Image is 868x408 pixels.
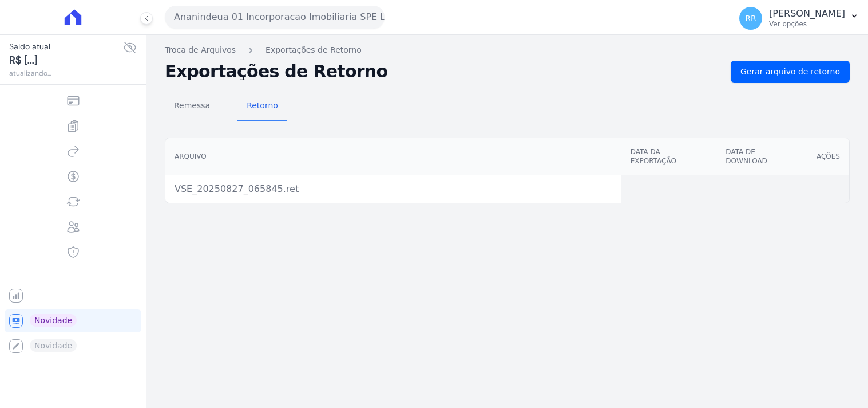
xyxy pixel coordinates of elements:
a: Exportações de Retorno [265,44,362,56]
button: RR [PERSON_NAME] Ver opções [730,2,868,34]
a: Novidade [5,309,141,332]
button: Ananindeua 01 Incorporacao Imobiliaria SPE LTDA [165,6,385,29]
span: Saldo atual [9,41,123,53]
nav: Breadcrumb [165,44,850,56]
span: RR [745,14,756,22]
a: Troca de Arquivos [165,44,236,56]
span: Gerar arquivo de retorno [740,66,840,77]
th: Ações [807,138,849,175]
th: Arquivo [165,138,621,175]
span: Novidade [30,314,77,327]
th: Data de Download [716,138,807,175]
span: Retorno [240,94,285,117]
h2: Exportações de Retorno [165,64,722,80]
span: atualizando... [9,68,123,79]
a: Retorno [237,92,287,121]
span: R$ [...] [9,53,123,68]
span: Remessa [167,94,217,117]
a: Gerar arquivo de retorno [731,61,850,83]
a: Remessa [165,92,219,121]
th: Data da Exportação [621,138,717,175]
div: VSE_20250827_065845.ret [175,182,612,196]
p: Ver opções [769,19,845,29]
nav: Sidebar [9,89,137,358]
p: [PERSON_NAME] [769,8,845,19]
